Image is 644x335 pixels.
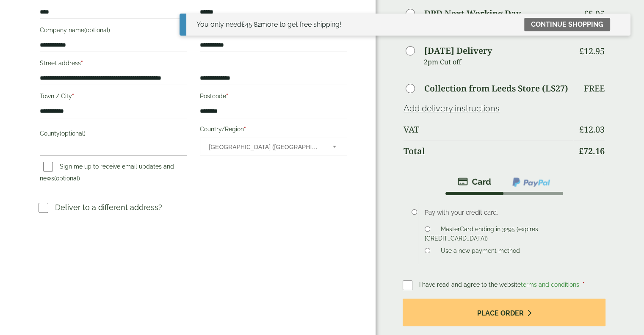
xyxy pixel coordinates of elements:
label: Sign me up to receive email updates and news [40,163,174,184]
bdi: 5.95 [584,8,605,19]
img: stripe.png [458,177,491,187]
abbr: required [72,93,74,100]
span: £ [241,20,245,28]
a: Add delivery instructions [404,103,500,114]
span: £ [579,124,584,135]
bdi: 72.16 [579,145,605,157]
label: County [40,127,187,142]
a: Continue shopping [524,18,610,31]
p: 2pm Cut off [424,55,573,68]
abbr: required [81,60,83,66]
span: £ [584,8,589,19]
span: £ [579,145,583,157]
bdi: 12.95 [579,45,605,57]
abbr: required [244,126,246,133]
abbr: required [226,93,228,100]
label: Country/Region [200,123,347,138]
bdi: 12.03 [579,124,605,135]
label: Street address [40,57,187,72]
label: Postcode [200,90,347,105]
span: (optional) [60,130,86,137]
span: United Kingdom (UK) [209,138,321,156]
p: Free [584,83,605,94]
button: Place order [403,299,605,326]
label: Collection from Leeds Store (LS27) [424,84,568,93]
p: Pay with your credit card. [425,208,592,217]
label: Town / City [40,90,187,105]
img: ppcp-gateway.png [511,177,551,188]
th: Total [404,141,573,161]
div: You only need more to get free shipping! [196,19,341,30]
abbr: required [583,281,585,288]
span: Country/Region [200,138,347,155]
label: MasterCard ending in 3295 (expires [CREDIT_CARD_DATA]) [425,226,538,244]
label: Company name [40,24,187,39]
span: (optional) [84,27,110,33]
label: Use a new payment method [437,247,523,257]
p: Deliver to a different address? [55,202,162,213]
input: Sign me up to receive email updates and news(optional) [43,162,53,172]
label: [DATE] Delivery [424,47,492,55]
label: DPD Next Working Day [424,9,521,18]
span: 45.82 [241,20,261,28]
span: £ [579,45,584,57]
a: terms and conditions [521,281,579,288]
span: (optional) [54,175,80,182]
th: VAT [404,119,573,140]
span: I have read and agree to the website [419,281,581,288]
